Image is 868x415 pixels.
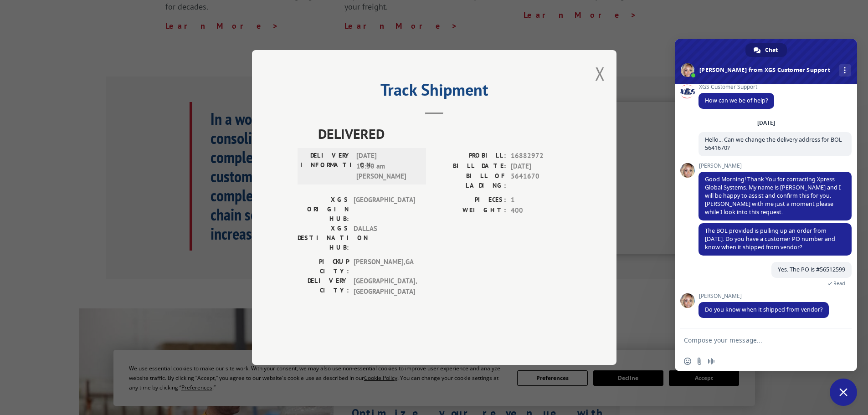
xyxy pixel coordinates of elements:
[839,64,851,77] div: More channels
[434,161,506,172] label: BILL DATE:
[745,43,787,57] div: Chat
[511,151,571,161] span: 16882972
[298,276,349,297] label: DELIVERY CITY:
[757,120,775,126] div: [DATE]
[684,336,828,344] textarea: Compose your message...
[511,171,571,190] span: 5641670
[595,61,605,86] button: Close modal
[699,293,829,299] span: [PERSON_NAME]
[354,276,415,297] span: [GEOGRAPHIC_DATA] , [GEOGRAPHIC_DATA]
[354,195,415,224] span: [GEOGRAPHIC_DATA]
[705,306,822,313] span: Do you know when it shipped from vendor?
[354,257,415,276] span: [PERSON_NAME] , GA
[705,97,768,104] span: How can we be of help?
[298,257,349,276] label: PICKUP CITY:
[705,175,841,216] span: Good Morning! Thank You for contacting Xpress Global Systems. My name is [PERSON_NAME] and I will...
[434,171,506,190] label: BILL OF LADING:
[356,151,418,182] span: [DATE] 10:30 am [PERSON_NAME]
[765,43,778,57] span: Chat
[511,161,571,172] span: [DATE]
[298,83,571,101] h2: Track Shipment
[434,195,506,205] label: PIECES:
[830,379,857,406] div: Close chat
[684,358,691,365] span: Insert an emoji
[708,358,715,365] span: Audio message
[298,224,349,252] label: XGS DESTINATION HUB:
[434,205,506,216] label: WEIGHT:
[699,84,774,90] span: XGS Customer Support
[300,151,352,182] label: DELIVERY INFORMATION:
[699,163,852,169] span: [PERSON_NAME]
[696,358,703,365] span: Send a file
[511,205,571,216] span: 400
[434,151,506,161] label: PROBILL:
[511,195,571,205] span: 1
[354,224,415,252] span: DALLAS
[705,136,842,152] span: Hello... Can we change the delivery address for BOL 5641670?
[298,195,349,224] label: XGS ORIGIN HUB:
[833,280,845,287] span: Read
[318,123,571,144] span: DELIVERED
[705,227,835,251] span: The BOL provided is pulling up an order from [DATE]. Do you have a customer PO number and know wh...
[778,266,845,273] span: Yes. The PO is #56512599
